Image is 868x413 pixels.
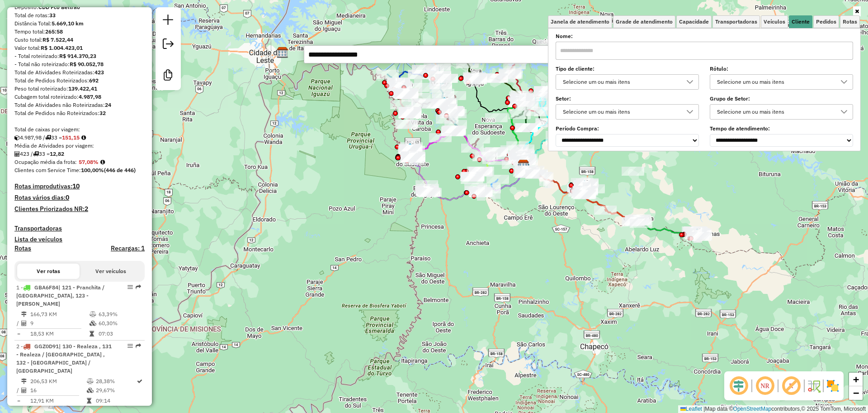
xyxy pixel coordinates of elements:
[104,167,136,173] strong: (446 de 446)
[98,329,141,338] td: 07:03
[30,377,86,386] td: 206,53 KM
[710,95,853,103] label: Grupo de Setor:
[159,11,177,31] a: Nova sessão e pesquisa
[616,19,673,24] span: Grade de atendimento
[14,135,20,140] i: Cubagem total roteirizado
[14,44,145,52] div: Valor total:
[535,87,557,96] div: Atividade não roteirizada - FILIAL 01
[34,284,58,291] span: GBA6F84
[401,153,424,162] div: Atividade não roteirizada - MANFROI SUPERMERCADO
[50,150,64,157] strong: 12,82
[518,159,529,171] img: CDD Fco Beltrao
[94,69,104,76] strong: 423
[95,396,136,405] td: 09:14
[14,60,145,68] div: - Total não roteirizado:
[419,188,442,197] div: Atividade não roteirizada - VGL COMERCIO DE PROD
[853,387,859,399] span: −
[14,182,145,190] h4: Rotas improdutivas:
[826,379,840,393] img: Exibir/Ocultar setores
[439,96,450,108] img: Realeza
[49,12,56,19] strong: 33
[62,134,80,141] strong: 151,15
[16,386,21,395] td: /
[16,284,104,307] span: | 121 - Pranchita / [GEOGRAPHIC_DATA], 123 - [PERSON_NAME]
[90,312,96,317] i: % de utilização do peso
[714,105,835,119] div: Selecione um ou mais itens
[754,375,776,397] span: Ocultar NR
[70,61,104,67] strong: R$ 90.052,78
[680,406,702,412] a: Leaflet
[14,77,145,85] div: Total de Pedidos Roteirizados:
[485,113,508,122] div: Atividade não roteirizada - DORVALINO ROTTINI
[89,77,99,84] strong: 692
[16,329,21,338] td: =
[30,319,89,328] td: 9
[536,40,558,49] div: Atividade não roteirizada - PETISCARIA BRASAS LTDA
[87,379,94,384] i: % de utilização do peso
[418,187,440,197] div: Atividade não roteirizada - COAGRO COOPERATIVA A
[16,284,104,307] span: 1 -
[14,85,145,93] div: Peso total roteirizado:
[42,36,73,43] strong: R$ 7.522,44
[81,135,86,140] i: Meta Caixas/viagem: 194,14 Diferença: -42,99
[710,125,853,133] label: Tempo de atendimento:
[159,35,177,55] a: Exportar sessão
[68,85,97,92] strong: 139.422,41
[136,343,141,349] em: Rota exportada
[679,19,709,24] span: Capacidade
[38,4,80,10] strong: CDD Fco Beltrao
[95,377,136,386] td: 28,38%
[45,135,51,140] i: Total de rotas
[14,93,145,101] div: Cubagem total roteirizado:
[100,159,105,165] em: Média calculada utilizando a maior ocupação (%Peso ou %Cubagem) de cada rota da sessão. Rotas cro...
[136,284,141,290] em: Rota exportada
[14,36,145,44] div: Custo total:
[843,19,857,24] span: Rotas
[72,182,80,190] strong: 10
[14,134,145,142] div: 4.987,98 / 33 =
[849,386,863,400] a: Zoom out
[21,321,27,326] i: Total de Atividades
[792,19,810,24] span: Cliente
[547,36,570,45] div: Atividade não roteirizada - MILTON JOSE DUTKEVICZ
[16,343,112,374] span: 2 -
[556,95,699,103] label: Setor:
[52,20,84,27] strong: 5.669,10 km
[41,44,83,51] strong: R$ 1.004.423,01
[33,151,39,157] i: Total de rotas
[780,375,802,397] span: Exibir rótulo
[66,193,69,202] strong: 0
[30,386,86,395] td: 16
[556,125,699,133] label: Período Compra:
[14,158,77,165] span: Ocupação média da frota:
[14,125,145,134] div: Total de caixas por viagem:
[574,181,597,190] div: Atividade não roteirizada - NOBAR PATO BRANCO
[17,264,80,279] button: Ver rotas
[404,143,416,154] img: Pranchita
[14,205,145,213] h4: Clientes Priorizados NR:
[14,109,145,117] div: Total de Pedidos não Roteirizados:
[16,343,112,374] span: | 130 - Realeza , 131 - Realeza / [GEOGRAPHIC_DATA] , 132 - [GEOGRAPHIC_DATA] / [GEOGRAPHIC_DATA]
[99,110,106,116] strong: 32
[79,93,101,100] strong: 4.987,98
[551,19,609,24] span: Janela de atendimento
[556,32,853,40] label: Nome:
[30,396,86,405] td: 12,91 KM
[816,19,836,24] span: Pedidos
[728,375,750,397] span: Ocultar deslocamento
[14,150,145,158] div: 423 / 33 =
[137,379,142,384] i: Rota otimizada
[79,158,99,165] strong: 57,08%
[678,405,868,413] div: Map data © contributors,© 2025 TomTom, Microsoft
[21,388,27,393] i: Total de Atividades
[45,28,63,35] strong: 265:58
[500,145,523,154] div: Atividade não roteirizada - CHACARA DAL VESCO LTDA
[127,284,133,290] em: Opções
[710,65,853,73] label: Rótulo:
[277,47,288,58] img: CDD Foz do Iguaçu
[14,167,81,173] span: Clientes com Service Time:
[14,3,145,11] div: Depósito:
[16,396,21,405] td: =
[849,373,863,386] a: Zoom in
[21,312,27,317] i: Distância Total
